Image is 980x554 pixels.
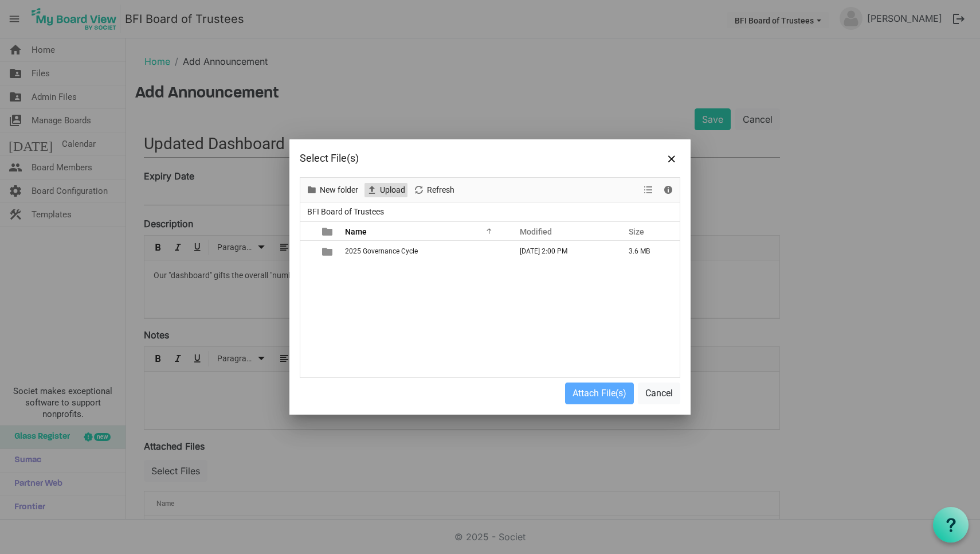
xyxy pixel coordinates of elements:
div: Upload [362,178,409,202]
button: Upload [364,183,407,197]
span: Size [629,227,644,236]
span: 2025 Governance Cycle [345,247,418,255]
td: checkbox [300,241,315,262]
td: 2025 Governance Cycle is template cell column header Name [342,241,508,262]
div: Details [658,178,678,202]
span: Refresh [426,183,456,197]
div: Refresh [409,178,458,202]
td: 3.6 MB is template cell column header Size [617,241,680,262]
td: September 19, 2025 2:00 PM column header Modified [508,241,617,262]
td: is template cell column header type [315,241,342,262]
button: View dropdownbutton [641,183,655,197]
button: Attach File(s) [565,383,634,404]
span: New folder [319,183,359,197]
div: View [639,178,658,202]
div: New folder [302,178,362,202]
button: Details [661,183,676,197]
span: BFI Board of Trustees [305,205,386,219]
button: New folder [304,183,360,197]
span: Name [345,227,367,236]
button: Cancel [638,383,680,404]
span: Upload [379,183,406,197]
button: Close [663,150,680,167]
span: Modified [520,227,552,236]
div: Select File(s) [300,150,604,167]
button: Refresh [411,183,457,197]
